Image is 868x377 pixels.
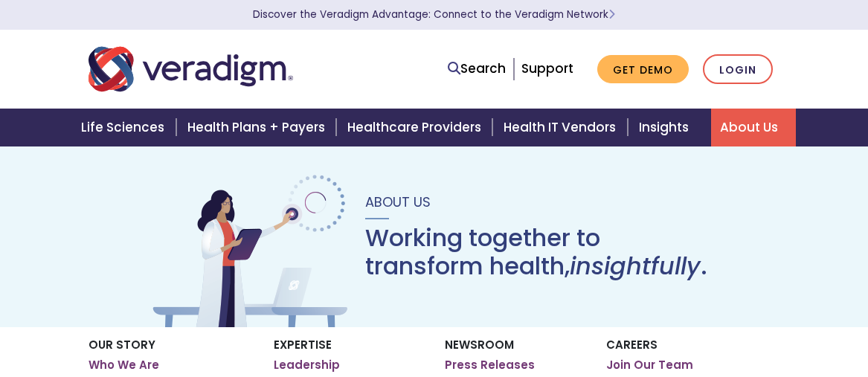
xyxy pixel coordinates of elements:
a: Join Our Team [606,358,693,373]
a: Health IT Vendors [495,109,629,146]
a: Search [448,59,506,79]
a: Get Demo [597,55,689,84]
em: insightfully [570,249,701,283]
a: Login [703,54,773,85]
a: Support [521,59,573,77]
span: Learn More [608,7,615,22]
a: Press Releases [445,358,535,373]
a: Leadership [274,358,340,373]
a: Discover the Veradigm Advantage: Connect to the Veradigm NetworkLearn More [253,7,615,22]
span: About Us [365,193,431,211]
a: Life Sciences [72,109,178,146]
img: Veradigm logo [89,45,293,94]
h1: Working together to transform health, . [365,224,719,281]
a: Health Plans + Payers [179,109,338,146]
a: Who We Are [89,358,159,373]
a: Healthcare Providers [338,109,495,146]
a: Insights [630,109,711,146]
a: About Us [711,109,796,146]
